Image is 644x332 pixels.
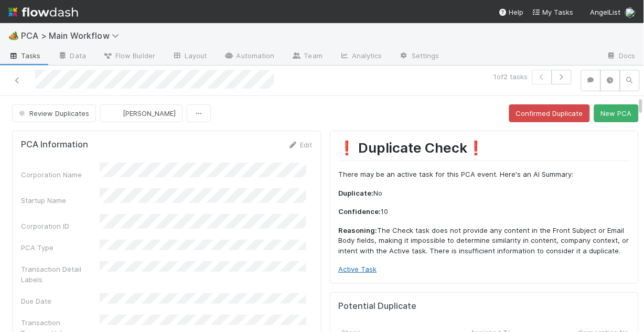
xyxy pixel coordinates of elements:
[21,195,100,206] div: Startup Name
[21,296,100,306] div: Due Date
[94,48,164,65] a: Flow Builder
[21,242,100,253] div: PCA Type
[164,48,216,65] a: Layout
[339,169,630,180] p: There may be an active task for this PCA event. Here's an AI Summary:
[509,104,590,122] button: Confirmed Duplicate
[21,140,88,150] h5: PCA Information
[339,188,630,199] p: No
[598,48,644,65] a: Docs
[339,207,630,217] p: 10
[109,108,120,119] img: avatar_1c530150-f9f0-4fb8-9f5d-006d570d4582.png
[12,104,96,122] button: Review Duplicates
[625,7,636,18] img: avatar_1c530150-f9f0-4fb8-9f5d-006d570d4582.png
[339,301,417,312] h5: Potential Duplicate
[499,7,524,17] div: Help
[21,169,100,180] div: Corporation Name
[339,189,374,197] strong: Duplicate:
[21,30,124,41] span: PCA > Main Workflow
[49,48,94,65] a: Data
[17,109,89,117] span: Review Duplicates
[123,109,176,117] span: [PERSON_NAME]
[100,104,183,122] button: [PERSON_NAME]
[103,50,155,61] span: Flow Builder
[591,8,621,16] span: AngelList
[8,31,19,40] span: 🏕️
[8,3,78,21] img: logo-inverted-e16ddd16eac7371096b0.svg
[339,207,381,216] strong: Confidence:
[8,50,41,61] span: Tasks
[494,71,528,82] span: 1 of 2 tasks
[339,226,630,256] p: The Check task does not provide any content in the Front Subject or Email Body fields, making it ...
[339,265,377,273] a: Active Task
[339,226,378,234] strong: Reasoning:
[288,141,313,149] a: Edit
[532,8,574,16] span: My Tasks
[21,264,100,285] div: Transaction Detail Labels
[21,221,100,231] div: Corporation ID
[391,48,448,65] a: Settings
[283,48,331,65] a: Team
[331,48,391,65] a: Analytics
[339,140,630,161] h1: ❗ Duplicate Check❗️
[532,7,574,17] a: My Tasks
[216,48,283,65] a: Automation
[594,104,639,122] button: New PCA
